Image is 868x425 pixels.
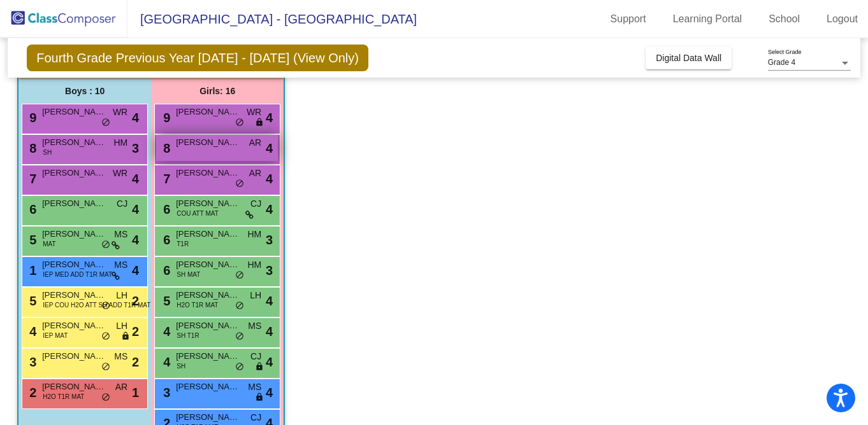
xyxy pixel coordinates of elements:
[27,45,368,71] span: Fourth Grade Previous Year [DATE] - [DATE] (View Only)
[247,106,261,119] span: WR
[116,319,127,333] span: LH
[266,139,273,158] span: 4
[255,118,264,128] span: lock
[101,362,110,372] span: do_not_disturb_alt
[160,324,170,338] span: 4
[43,331,68,340] span: IEP MAT
[235,270,244,281] span: do_not_disturb_alt
[26,111,36,125] span: 9
[176,319,240,332] span: [PERSON_NAME]
[160,263,170,277] span: 6
[132,291,139,310] span: 2
[160,294,170,308] span: 5
[132,261,139,280] span: 4
[235,118,244,128] span: do_not_disturb_alt
[101,118,110,128] span: do_not_disturb_alt
[177,300,218,310] span: H2O T1R MAT
[114,228,127,241] span: MS
[176,350,240,363] span: [PERSON_NAME]
[266,322,273,341] span: 4
[176,167,240,179] span: [PERSON_NAME]
[656,53,721,63] span: Digital Data Wall
[176,228,240,240] span: [PERSON_NAME]
[42,167,106,179] span: [PERSON_NAME]
[248,319,261,333] span: MS
[43,270,112,279] span: IEP MED ADD T1R MAT
[116,289,127,302] span: LH
[113,106,127,119] span: WR
[160,202,170,216] span: 6
[132,139,139,158] span: 3
[132,200,139,219] span: 4
[26,324,36,338] span: 4
[176,258,240,271] span: [PERSON_NAME]
[247,228,261,241] span: HM
[249,136,261,150] span: AR
[816,9,868,29] a: Logout
[43,392,84,401] span: H2O T1R MAT
[247,258,261,272] span: HM
[160,386,170,400] span: 3
[132,108,139,127] span: 4
[42,380,106,393] span: [PERSON_NAME]
[235,331,244,342] span: do_not_disturb_alt
[177,331,199,340] span: SH T1R
[177,239,189,249] span: T1R
[115,380,127,394] span: AR
[758,9,810,29] a: School
[113,167,127,180] span: WR
[113,136,127,150] span: HM
[600,9,656,29] a: Support
[101,301,110,311] span: do_not_disturb_alt
[132,169,139,188] span: 4
[255,393,264,403] span: lock
[42,228,106,240] span: [PERSON_NAME]
[235,362,244,372] span: do_not_disturb_alt
[26,141,36,155] span: 8
[266,291,273,310] span: 4
[266,169,273,188] span: 4
[248,380,261,394] span: MS
[663,9,753,29] a: Learning Portal
[117,197,127,211] span: CJ
[160,355,170,369] span: 4
[176,289,240,302] span: [PERSON_NAME]
[266,352,273,372] span: 4
[42,319,106,332] span: [PERSON_NAME]
[235,301,244,311] span: do_not_disturb_alt
[26,233,36,247] span: 5
[250,289,261,302] span: LH
[127,9,417,29] span: [GEOGRAPHIC_DATA] - [GEOGRAPHIC_DATA]
[176,380,240,393] span: [PERSON_NAME]
[42,197,106,210] span: [PERSON_NAME]
[43,300,150,310] span: IEP COU H2O ATT SH ADD T1R MAT
[266,200,273,219] span: 4
[160,233,170,247] span: 6
[43,148,52,157] span: SH
[26,355,36,369] span: 3
[101,240,110,250] span: do_not_disturb_alt
[132,230,139,249] span: 4
[250,197,261,211] span: CJ
[42,289,106,302] span: [PERSON_NAME]
[42,106,106,118] span: [PERSON_NAME]
[249,167,261,180] span: AR
[255,362,264,372] span: lock
[235,179,244,189] span: do_not_disturb_alt
[151,78,284,104] div: Girls: 16
[176,197,240,210] span: [PERSON_NAME]
[26,263,36,277] span: 1
[26,172,36,186] span: 7
[250,350,261,363] span: CJ
[176,106,240,118] span: [PERSON_NAME]
[177,361,185,371] span: SH
[43,239,55,249] span: MAT
[250,411,261,424] span: CJ
[132,322,139,341] span: 2
[132,352,139,372] span: 2
[132,383,139,402] span: 1
[266,383,273,402] span: 4
[26,386,36,400] span: 2
[26,202,36,216] span: 6
[160,141,170,155] span: 8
